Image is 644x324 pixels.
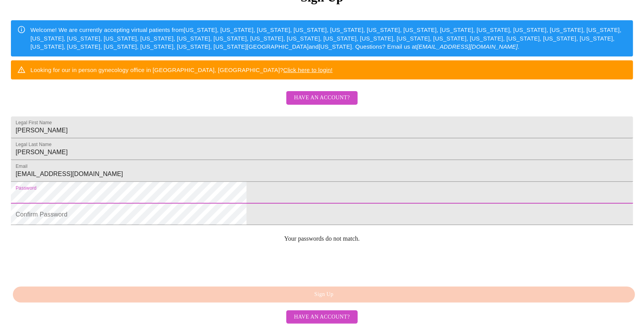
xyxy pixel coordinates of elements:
a: Click here to login! [283,67,333,73]
button: Have an account? [286,310,358,324]
div: Welcome! We are currently accepting virtual patients from [US_STATE], [US_STATE], [US_STATE], [US... [30,23,627,54]
a: Have an account? [284,100,360,106]
span: Have an account? [294,312,350,322]
iframe: reCAPTCHA [11,248,130,279]
span: Have an account? [294,93,350,103]
p: Your passwords do not match. [11,235,633,242]
button: Have an account? [286,91,358,105]
em: [EMAIL_ADDRESS][DOMAIN_NAME] [417,43,518,50]
div: Looking for our in person gynecology office in [GEOGRAPHIC_DATA], [GEOGRAPHIC_DATA]? [30,63,333,77]
a: Have an account? [284,313,360,320]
